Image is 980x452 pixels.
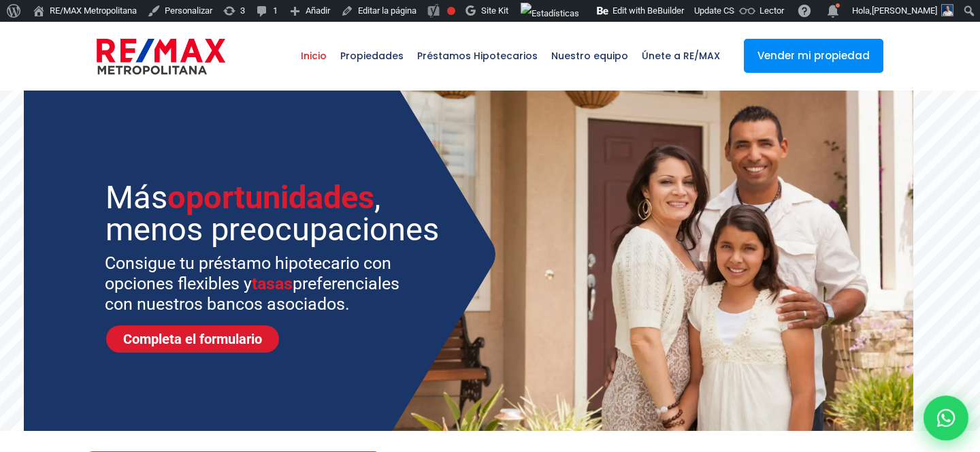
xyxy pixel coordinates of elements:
a: Únete a RE/MAX [635,22,727,90]
sr7-txt: Consigue tu préstamo hipotecario con opciones flexibles y preferenciales con nuestros bancos asoc... [105,253,417,314]
a: Vender mi propiedad [744,39,883,73]
span: Propiedades [333,35,410,76]
span: [PERSON_NAME] [872,5,937,16]
span: oportunidades [167,178,374,216]
a: Inicio [294,22,333,90]
img: remax-metropolitana-logo [97,36,225,77]
span: Site Kit [481,5,508,16]
span: Préstamos Hipotecarios [410,35,544,76]
a: Completa el formulario [106,325,279,353]
a: Préstamos Hipotecarios [410,22,544,90]
span: tasas [252,274,293,293]
div: Frase clave objetivo no establecida [447,7,455,15]
span: Inicio [294,35,333,76]
span: Nuestro equipo [544,35,635,76]
a: Nuestro equipo [544,22,635,90]
sr7-txt: Más , menos preocupaciones [105,181,444,245]
span: Únete a RE/MAX [635,35,727,76]
a: RE/MAX Metropolitana [97,22,225,90]
a: Propiedades [333,22,410,90]
img: Visitas de 48 horas. Haz clic para ver más estadísticas del sitio. [521,3,579,25]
